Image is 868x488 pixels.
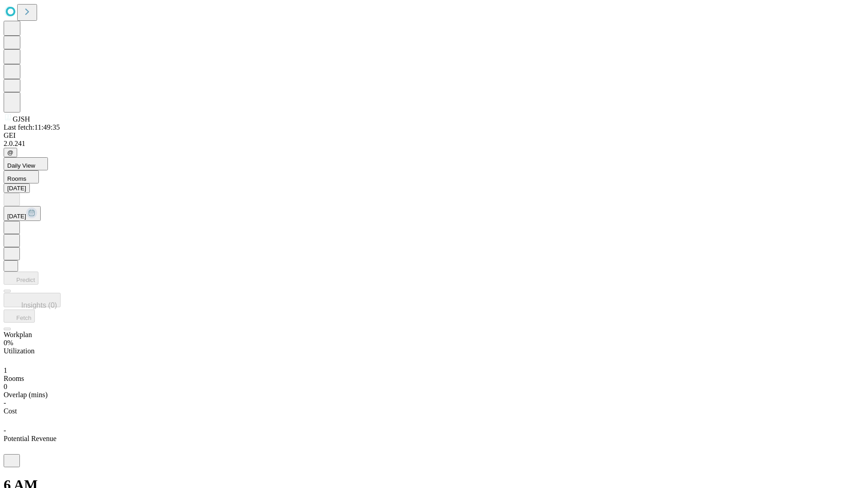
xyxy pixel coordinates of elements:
button: Predict [4,272,38,285]
button: [DATE] [4,183,30,193]
span: 1 [4,366,7,374]
span: - [4,399,6,407]
span: Daily View [7,162,35,169]
span: [DATE] [7,213,26,220]
button: Insights (0) [4,293,61,307]
span: - [4,427,6,434]
span: 0% [4,339,13,347]
span: Insights (0) [21,301,57,309]
div: GEI [4,131,864,140]
span: GJSH [13,115,30,123]
span: Last fetch: 11:49:35 [4,123,60,131]
span: Overlap (mins) [4,391,47,399]
span: Cost [4,407,17,415]
button: Daily View [4,157,48,170]
div: 2.0.241 [4,140,864,148]
span: @ [7,149,14,156]
span: Workplan [4,331,32,338]
button: @ [4,148,17,157]
button: Fetch [4,310,35,323]
button: [DATE] [4,206,41,221]
span: Rooms [7,175,26,182]
span: Utilization [4,347,34,355]
span: Rooms [4,375,24,382]
button: Rooms [4,170,39,183]
span: 0 [4,383,7,390]
span: Potential Revenue [4,435,57,442]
